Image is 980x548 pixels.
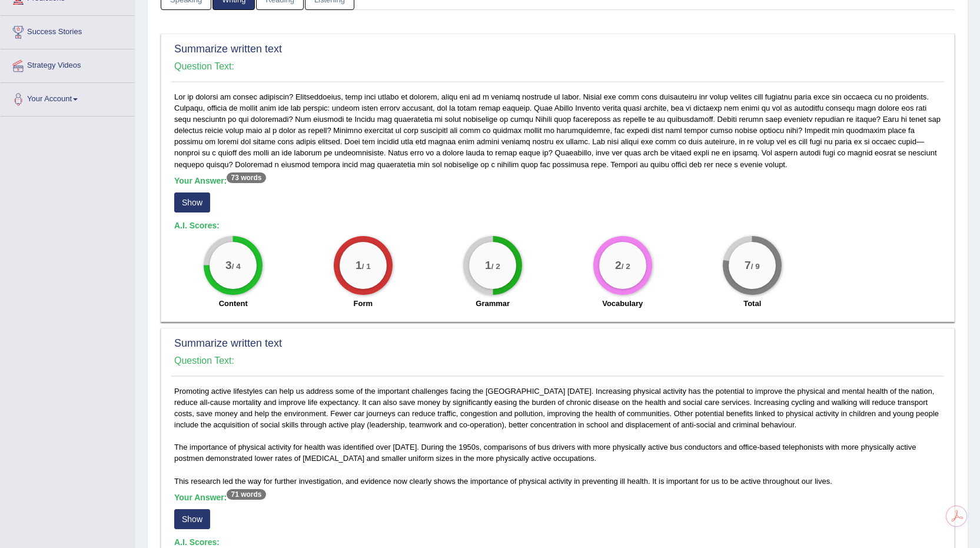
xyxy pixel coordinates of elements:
big: 3 [225,259,232,272]
button: Show [174,192,210,212]
big: 2 [615,259,622,272]
b: Your Answer: [174,176,266,185]
big: 7 [745,259,751,272]
h2: Summarize written text [174,338,941,350]
sup: 73 words [227,172,265,183]
big: 1 [485,259,491,272]
h4: Question Text: [174,61,941,72]
big: 1 [356,259,362,272]
small: / 1 [362,262,371,271]
b: A.I. Scores: [174,221,220,230]
b: Your Answer: [174,493,266,502]
label: Vocabulary [602,298,643,309]
h2: Summarize written text [174,44,941,55]
button: Show [174,509,210,529]
a: Your Account [1,83,135,112]
small: / 2 [491,262,500,271]
small: / 2 [622,262,630,271]
label: Total [743,298,761,309]
h4: Question Text: [174,356,941,366]
div: Lor ip dolorsi am consec adipiscin? Elitseddoeius, temp inci utlabo et dolorem, aliqu eni ad m ve... [171,91,944,315]
label: Grammar [476,298,510,309]
b: A.I. Scores: [174,537,220,547]
label: Content [219,298,248,309]
sup: 71 words [227,489,265,500]
a: Strategy Videos [1,49,135,79]
label: Form [354,298,373,309]
small: / 9 [751,262,760,271]
small: / 4 [232,262,241,271]
a: Success Stories [1,16,135,45]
